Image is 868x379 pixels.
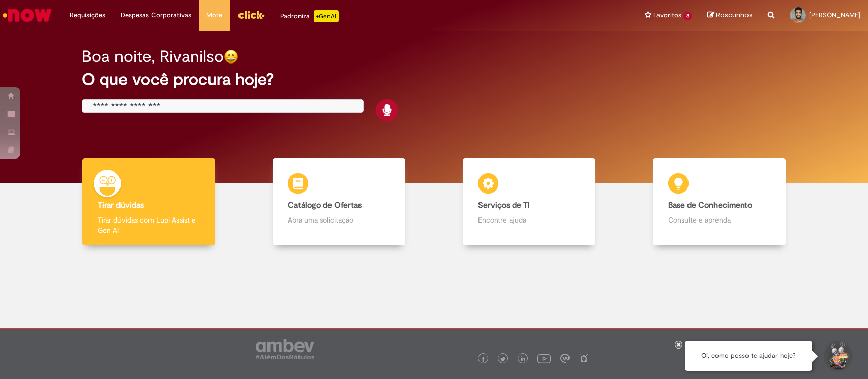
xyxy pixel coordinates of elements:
[809,11,860,19] span: [PERSON_NAME]
[478,215,580,225] p: Encontre ajuda
[237,7,265,22] img: click_logo_yellow_360x200.png
[478,200,530,210] b: Serviços de TI
[521,356,526,362] img: logo_footer_linkedin.png
[121,10,191,20] span: Despesas Corporativas
[434,158,624,246] a: Serviços de TI Encontre ajuda
[668,200,752,210] b: Base de Conhecimento
[653,10,681,20] span: Favoritos
[53,158,244,246] a: Tirar dúvidas Tirar dúvidas com Lupi Assist e Gen Ai
[560,354,570,363] img: logo_footer_workplace.png
[481,357,486,362] img: logo_footer_facebook.png
[244,158,434,246] a: Catálogo de Ofertas Abra uma solicitação
[206,10,222,20] span: More
[707,11,753,20] a: Rascunhos
[82,48,224,66] h2: Boa noite, Rivanilso
[822,341,853,371] button: Iniciar Conversa de Suporte
[716,10,753,20] span: Rascunhos
[685,341,812,371] div: Oi, como posso te ajudar hoje?
[70,10,105,20] span: Requisições
[224,49,238,64] img: happy-face.png
[98,200,144,210] b: Tirar dúvidas
[500,357,505,362] img: logo_footer_twitter.png
[288,200,362,210] b: Catálogo de Ofertas
[256,339,314,359] img: logo_footer_ambev_rotulo_gray.png
[579,354,588,363] img: logo_footer_naosei.png
[98,215,200,235] p: Tirar dúvidas com Lupi Assist e Gen Ai
[668,215,770,225] p: Consulte e aprenda
[314,10,339,22] p: +GenAi
[280,10,339,22] div: Padroniza
[624,158,815,246] a: Base de Conhecimento Consulte e aprenda
[82,71,786,88] h2: O que você procura hoje?
[288,215,390,225] p: Abra uma solicitação
[683,12,692,20] span: 3
[537,352,551,365] img: logo_footer_youtube.png
[1,5,53,25] img: ServiceNow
